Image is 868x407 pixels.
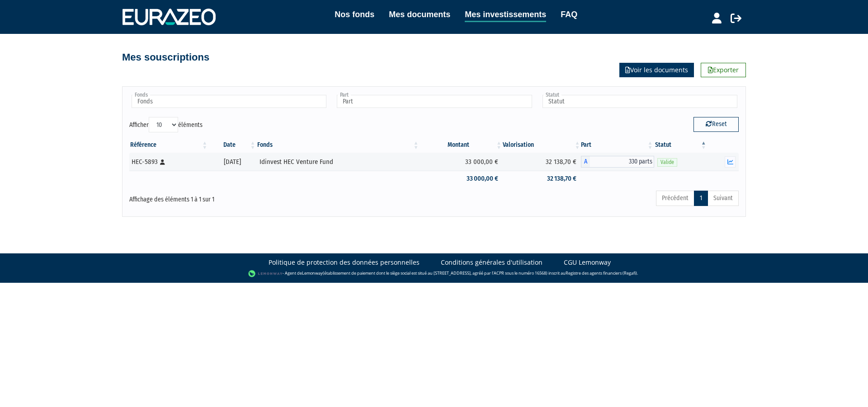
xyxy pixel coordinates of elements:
a: Registre des agents financiers (Regafi) [566,270,637,276]
a: FAQ [561,8,577,21]
img: 1732889491-logotype_eurazeo_blanc_rvb.png [123,9,216,25]
span: 330 parts [590,156,654,168]
select: Afficheréléments [149,117,178,132]
div: HEC-5893 [132,157,205,167]
div: Idinvest HEC Venture Fund [259,157,416,167]
a: Politique de protection des données personnelles [269,258,420,267]
div: A - Idinvest HEC Venture Fund [581,156,654,168]
a: 1 [694,191,708,206]
div: - Agent de (établissement de paiement dont le siège social est situé au [STREET_ADDRESS], agréé p... [9,269,859,278]
a: Exporter [701,63,746,77]
td: 33 000,00 € [420,153,503,171]
h4: Mes souscriptions [122,52,209,63]
th: Valorisation: activer pour trier la colonne par ordre croissant [503,137,581,153]
td: 32 138,70 € [503,153,581,171]
i: [Français] Personne physique [160,159,165,165]
span: A [581,156,590,168]
a: CGU Lemonway [564,258,611,267]
a: Mes investissements [465,8,546,22]
th: Statut : activer pour trier la colonne par ordre d&eacute;croissant [654,137,708,153]
div: [DATE] [212,157,253,167]
th: Part: activer pour trier la colonne par ordre croissant [581,137,654,153]
button: Reset [693,117,739,131]
td: 32 138,70 € [503,171,581,187]
a: Nos fonds [335,8,374,21]
a: Voir les documents [619,63,694,77]
a: Précédent [656,191,694,206]
a: Lemonway [302,270,323,276]
th: Référence : activer pour trier la colonne par ordre croissant [129,137,208,153]
div: Affichage des éléments 1 à 1 sur 1 [129,190,375,204]
img: logo-lemonway.png [248,269,283,278]
th: Montant: activer pour trier la colonne par ordre croissant [420,137,503,153]
a: Conditions générales d'utilisation [441,258,542,267]
span: Valide [657,158,677,167]
td: 33 000,00 € [420,171,503,187]
a: Mes documents [389,8,450,21]
th: Fonds: activer pour trier la colonne par ordre croissant [256,137,420,153]
a: Suivant [708,191,739,206]
th: Date: activer pour trier la colonne par ordre croissant [208,137,256,153]
label: Afficher éléments [129,117,203,132]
